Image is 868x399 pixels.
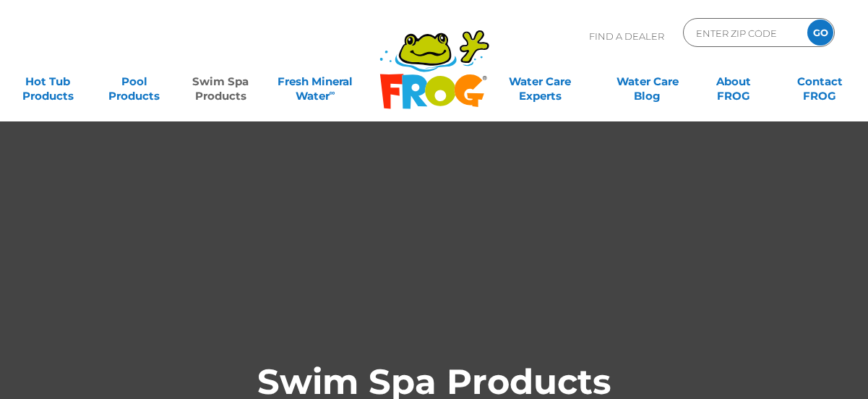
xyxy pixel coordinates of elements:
[273,67,357,96] a: Fresh MineralWater∞
[614,67,681,96] a: Water CareBlog
[486,67,595,96] a: Water CareExperts
[100,67,168,96] a: PoolProducts
[807,20,833,46] input: GO
[786,67,854,96] a: ContactFROG
[589,18,664,54] p: Find A Dealer
[187,67,254,96] a: Swim SpaProducts
[700,67,768,96] a: AboutFROG
[330,87,335,98] sup: ∞
[695,22,792,43] input: Zip Code Form
[14,67,82,96] a: Hot TubProducts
